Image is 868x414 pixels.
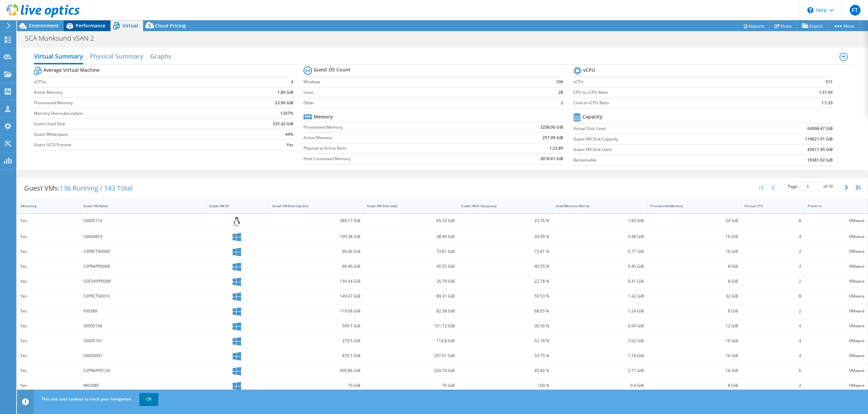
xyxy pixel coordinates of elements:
div: 320.74 GiB [367,367,455,374]
div: 114.8 GiB [367,337,455,345]
div: Used Memory (Active) [556,204,636,208]
div: 100 % [461,382,549,389]
div: 4 [745,337,801,345]
b: 119021.91 GiB [805,136,833,143]
b: 1:1.33 [821,100,833,106]
a: Share [769,21,797,31]
b: 64998.47 GiB [807,125,833,132]
a: OK [139,393,158,405]
label: Guest VM Disk Used [573,146,738,153]
div: 16 GiB [650,352,738,359]
span: FT [850,5,861,16]
div: 89.31 GiB [367,292,455,300]
div: 2 [745,382,801,389]
b: Average Virtual Machine [43,67,100,73]
div: Yes [20,367,77,374]
div: 8 [745,217,801,224]
span: Page of [788,182,833,191]
div: 16 GiB [650,367,738,374]
span: 10 [828,183,833,189]
b: 3018.61 GiB [540,155,563,162]
div: 149.47 GiB [272,292,360,300]
h1: SCA Munksund vSAN 2 [22,35,104,42]
div: S0005110 [83,217,203,224]
div: Yes [20,382,77,389]
div: VMware [808,307,865,315]
div: Yes [20,217,77,224]
div: Virtual CPU [745,204,793,208]
div: 389.17 GiB [272,217,360,224]
label: Virtual Disk Used [573,125,738,132]
h2: Graphs [150,49,171,63]
b: 4 [291,79,293,85]
div: 1.24 GiB [556,307,644,315]
div: S3PRCTX0009 [83,248,203,255]
div: 8 [745,292,801,300]
div: 16 GiB [650,233,738,240]
div: 0.45 GiB [556,263,644,270]
div: Yes [20,337,77,345]
label: Provisioned Memory [34,100,231,106]
div: Yes [20,352,77,359]
b: 3258.00 GiB [540,124,563,131]
label: Guest Used Disk [34,121,231,127]
div: 4 [745,233,801,240]
label: Guest iSCSI Present [34,141,231,148]
div: 8 GiB [650,278,738,285]
b: Yes [287,141,293,148]
div: 8 GiB [650,382,738,389]
label: Core to vCPU Ratio [573,100,765,106]
div: 70 GiB [367,382,455,389]
label: Provisioned Memory [303,124,481,131]
div: VMware [808,263,865,270]
div: 38.49 GiB [367,233,455,240]
div: 12 GiB [650,322,738,330]
div: 30.56 % [461,322,549,330]
div: VMware [808,248,865,255]
div: IsRunning [20,204,69,208]
span: Virtual [122,22,138,29]
div: Yes [20,322,77,330]
div: Guest VMs: [17,178,139,199]
b: 1.89 GiB [277,89,293,96]
div: 73.81 % [461,248,549,255]
div: 297.01 GiB [367,352,455,359]
div: 23.76 % [461,217,549,224]
b: 2 [561,100,563,106]
div: 40.55 % [461,263,549,270]
label: Guest Whitespace [34,131,231,138]
div: 599.5 GiB [272,322,360,330]
div: 24 GiB [650,217,738,224]
div: Guest VM % Occupancy [461,204,541,208]
a: Export [797,21,828,31]
div: 26.79 GiB [367,278,455,285]
input: jump to page [798,182,822,191]
label: Memory Oversubscription [34,110,231,117]
label: Reclaimable [573,157,738,164]
a: More [828,21,860,31]
div: 22.78 % [461,278,549,285]
div: Provisioned Memory [650,204,730,208]
div: 101.72 GiB [367,322,455,330]
div: 6 [745,367,801,374]
div: 40.55 GiB [367,263,455,270]
div: 45.82 % [461,367,549,374]
b: 511 [826,79,833,85]
div: 109.38 GiB [272,233,360,240]
label: Linux [303,89,529,96]
b: vCPU [583,67,595,73]
b: 1:23.89 [549,145,563,152]
b: 23.96 GiB [275,100,293,106]
div: Platform [808,204,856,208]
span: Environment [29,22,59,29]
label: CPU to vCPU Ratio [573,89,765,96]
span: 136 Running / 143 Total [60,183,133,193]
div: S0004853 [83,233,203,240]
div: VMware [808,367,865,374]
label: Other [303,100,529,106]
div: S3PRAPP0068 [83,263,203,270]
div: VMware [808,352,865,359]
div: 70 GiB [272,382,360,389]
div: 1.74 GiB [556,352,644,359]
svg: \n [807,7,813,13]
